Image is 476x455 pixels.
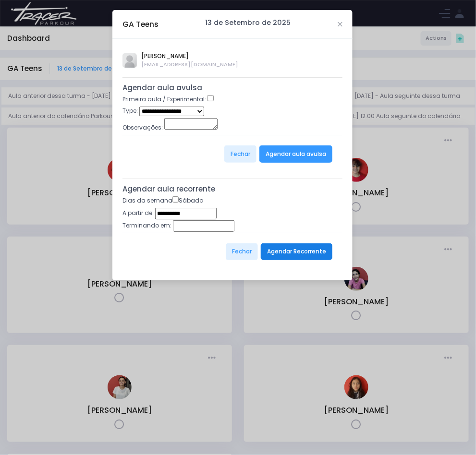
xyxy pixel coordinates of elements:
button: Agendar aula avulsa [259,145,332,163]
label: Primeira aula / Experimental: [122,95,206,104]
button: Fechar [226,243,258,261]
h5: GA Teens [122,19,159,30]
span: [EMAIL_ADDRESS][DOMAIN_NAME] [141,60,238,69]
label: Observações: [122,123,163,132]
span: [PERSON_NAME] [141,52,238,60]
button: Agendar Recorrente [261,243,332,261]
h5: Agendar aula avulsa [122,84,342,92]
label: A partir de: [122,209,154,217]
input: Sábado [172,196,179,203]
form: Dias da semana [122,196,342,271]
h5: Agendar aula recorrente [122,185,342,193]
button: Close [338,22,342,27]
button: Fechar [224,145,256,163]
label: Terminando em: [122,221,171,230]
label: Sábado [172,196,203,205]
label: Type: [122,107,138,115]
h6: 13 de Setembro de 2025 [206,19,291,27]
